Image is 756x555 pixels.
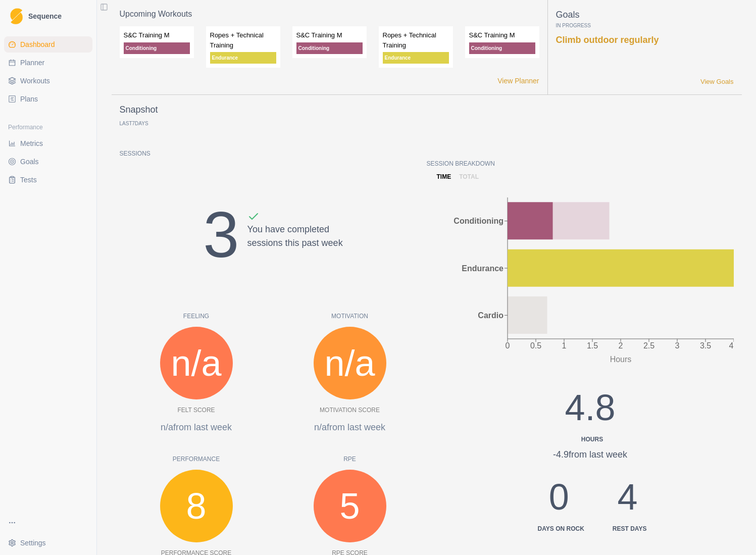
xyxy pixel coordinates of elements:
p: RPE [273,455,427,464]
tspan: Conditioning [453,217,503,225]
img: Logo [10,8,23,25]
p: S&C Training M [124,30,190,40]
span: Dashboard [20,39,55,49]
p: Last Days [120,121,148,126]
tspan: Hours [610,355,631,364]
span: Workouts [20,76,50,86]
a: View Goals [700,77,734,87]
p: Conditioning [296,42,363,54]
p: n/a from last week [120,421,273,434]
span: Metrics [20,138,43,148]
tspan: Endurance [462,264,503,273]
p: Endurance [383,52,449,64]
a: Metrics [4,135,92,152]
span: 5 [339,479,360,533]
p: Endurance [210,52,276,64]
p: S&C Training M [469,30,535,40]
a: Dashboard [4,36,92,53]
div: -4.9 from last week [522,448,659,462]
div: Days on Rock [538,524,584,533]
tspan: 2.5 [643,341,654,350]
a: Workouts [4,73,92,89]
a: View Planner [497,76,539,86]
a: Planner [4,55,92,71]
span: Goals [20,157,39,167]
tspan: 3 [675,341,679,350]
div: 4.8 [522,380,659,444]
a: Plans [4,91,92,107]
p: S&C Training M [296,30,363,40]
tspan: 4 [729,341,733,350]
span: Sequence [28,13,62,20]
a: Tests [4,172,92,188]
tspan: 0.5 [530,341,541,350]
tspan: Cardio [478,311,503,320]
p: Feeling [120,312,273,321]
a: Goals [4,154,92,170]
p: Conditioning [124,42,190,54]
p: Goals [556,8,734,22]
a: Climb outdoor regularly [556,35,659,45]
span: n/a [171,336,221,390]
p: Performance [120,455,273,464]
p: Motivation [273,312,427,321]
span: Plans [20,94,38,104]
p: time [437,172,451,181]
span: n/a [324,336,375,390]
tspan: 1 [562,341,566,350]
div: Rest days [613,524,647,533]
p: n/a from last week [273,421,427,434]
span: Planner [20,58,44,68]
span: 8 [186,479,206,533]
a: LogoSequence [4,4,92,28]
p: total [459,172,479,181]
div: 4 [609,470,647,533]
tspan: 1.5 [586,341,597,350]
p: Motivation Score [320,406,380,415]
p: Snapshot [120,103,158,117]
tspan: 0 [505,341,510,350]
p: Session Breakdown [427,159,734,168]
p: Upcoming Workouts [120,8,539,20]
div: You have completed sessions this past week [247,211,343,283]
div: 0 [534,470,584,533]
span: 7 [132,121,135,126]
p: Ropes + Technical Training [383,30,449,50]
tspan: 3.5 [699,341,711,350]
span: Tests [20,175,37,185]
button: Settings [4,535,92,551]
div: Hours [526,435,659,444]
p: Felt Score [177,406,215,415]
p: In Progress [556,22,734,29]
p: Conditioning [469,42,535,54]
div: 3 [203,186,239,283]
p: Ropes + Technical Training [210,30,276,50]
div: Performance [4,119,92,135]
tspan: 2 [618,341,623,350]
p: Sessions [120,149,427,158]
